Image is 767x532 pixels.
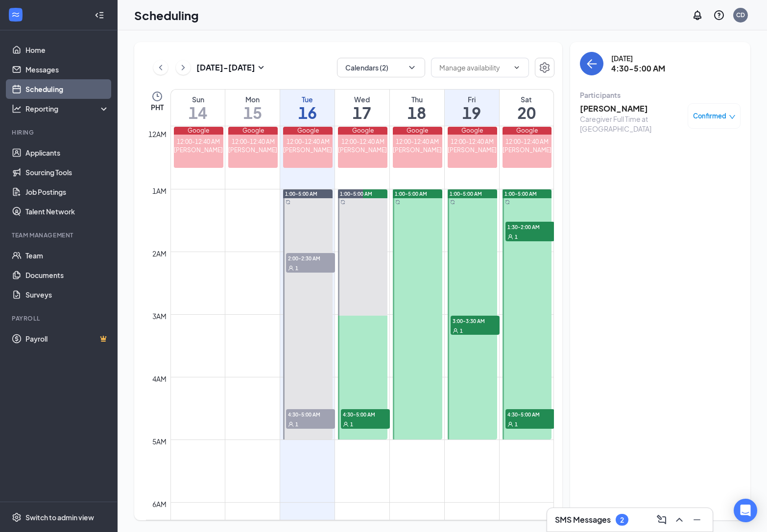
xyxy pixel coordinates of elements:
[335,94,389,104] div: Wed
[500,104,553,121] h1: 20
[25,79,109,99] a: Scheduling
[580,90,741,100] div: Participants
[445,94,499,104] div: Fri
[505,200,510,205] svg: Sync
[286,409,335,419] span: 4:30-5:00 AM
[225,90,280,126] a: September 15, 2025
[734,499,757,522] div: Open Intercom Messenger
[25,512,94,522] div: Switch to admin view
[25,246,109,265] a: Team
[340,190,372,197] span: 1:00-5:00 AM
[451,316,500,325] span: 3:00-3:30 AM
[134,7,199,23] h1: Scheduling
[448,146,497,154] div: [PERSON_NAME].Homeinstead
[395,200,400,205] svg: Sync
[393,146,442,154] div: [PERSON_NAME].Homeinstead
[25,329,109,348] a: PayrollCrown
[335,90,389,126] a: September 17, 2025
[174,146,223,154] div: [PERSON_NAME].Homeinstead
[295,265,298,272] span: 1
[439,62,509,73] input: Manage availability
[539,62,551,73] svg: Settings
[286,200,290,205] svg: Sync
[736,11,745,19] div: CD
[150,248,168,259] div: 2am
[338,127,387,135] div: Google
[555,514,611,525] h3: SMS Messages
[407,63,417,72] svg: ChevronDown
[692,9,703,21] svg: Notifications
[689,512,705,528] button: Minimize
[580,114,683,134] div: Caregiver Full Time at [GEOGRAPHIC_DATA]
[12,512,22,522] svg: Settings
[11,10,21,20] svg: WorkstreamLogo
[611,63,665,74] h3: 4:30-5:00 AM
[151,91,163,102] svg: Clock
[393,127,442,135] div: Google
[150,373,168,384] div: 4am
[150,499,168,509] div: 6am
[673,514,685,526] svg: ChevronUp
[156,62,166,73] svg: ChevronLeft
[693,111,726,121] span: Confirmed
[95,10,104,20] svg: Collapse
[25,162,109,182] a: Sourcing Tools
[390,90,444,126] a: September 18, 2025
[448,127,497,135] div: Google
[225,104,280,121] h1: 15
[150,436,168,447] div: 5am
[150,185,168,196] div: 1am
[453,328,458,334] svg: User
[586,58,598,69] svg: ArrowLeft
[620,516,624,524] div: 2
[504,190,537,197] span: 1:00-5:00 AM
[171,94,225,104] div: Sun
[25,182,109,202] a: Job Postings
[228,138,278,146] div: 12:00-12:40 AM
[505,409,554,419] span: 4:30-5:00 AM
[515,233,518,240] span: 1
[288,421,294,427] svg: User
[255,62,267,73] svg: SmallChevronDown
[343,421,349,427] svg: User
[295,421,298,428] span: 1
[671,512,687,528] button: ChevronUp
[515,421,518,428] span: 1
[174,138,223,146] div: 12:00-12:40 AM
[445,104,499,121] h1: 19
[280,104,335,121] h1: 16
[580,103,683,114] h3: [PERSON_NAME]
[448,138,497,146] div: 12:00-12:40 AM
[228,146,278,154] div: [PERSON_NAME].Homeinstead
[12,231,107,239] div: Team Management
[503,127,552,135] div: Google
[393,138,442,146] div: 12:00-12:40 AM
[178,62,188,73] svg: ChevronRight
[445,90,499,126] a: September 19, 2025
[337,58,425,77] button: Calendars (2)ChevronDown
[341,409,390,419] span: 4:30-5:00 AM
[335,104,389,121] h1: 17
[288,265,294,271] svg: User
[25,265,109,285] a: Documents
[225,94,280,104] div: Mon
[395,190,427,197] span: 1:00-5:00 AM
[654,512,670,528] button: ComposeMessage
[286,253,335,263] span: 2:00-2:30 AM
[507,234,513,240] svg: User
[25,60,109,79] a: Messages
[338,146,387,154] div: [PERSON_NAME].Homeinstead
[25,285,109,304] a: Surveys
[460,327,463,334] span: 1
[340,200,345,205] svg: Sync
[611,53,665,63] div: [DATE]
[390,94,444,104] div: Thu
[228,127,278,135] div: Google
[503,146,552,154] div: [PERSON_NAME].Homeinstead
[150,311,168,322] div: 3am
[283,138,333,146] div: 12:00-12:40 AM
[25,143,109,162] a: Applicants
[196,62,255,73] h3: [DATE] - [DATE]
[146,129,168,139] div: 12am
[500,94,553,104] div: Sat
